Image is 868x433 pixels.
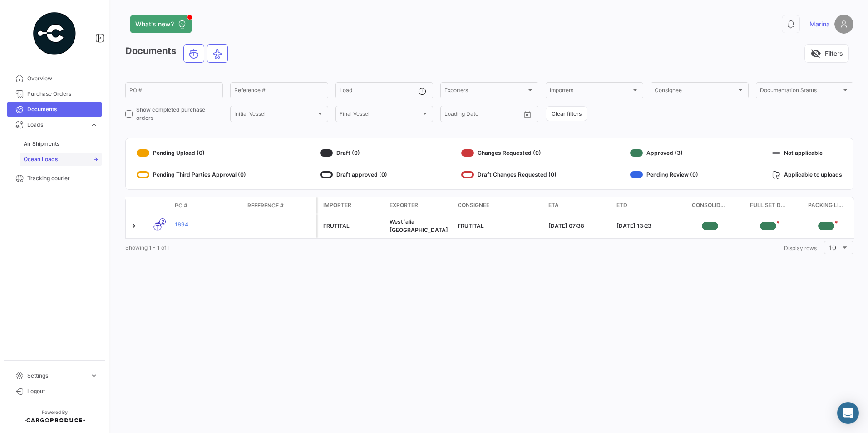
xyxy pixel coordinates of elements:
[458,222,484,229] span: FRUTITAL
[27,74,98,83] span: Overview
[464,112,500,118] input: To
[184,45,204,62] button: Ocean
[546,106,587,121] button: Clear filters
[7,71,102,86] a: Overview
[323,201,351,209] span: Importer
[461,167,557,182] div: Draft Changes Requested (0)
[7,86,102,102] a: Purchase Orders
[247,202,284,210] span: Reference #
[613,197,681,214] datatable-header-cell: ETD
[171,198,244,213] datatable-header-cell: PO #
[808,201,844,210] span: Packing List
[90,121,98,129] span: expand_more
[390,218,450,234] div: Westfalia [GEOGRAPHIC_DATA]
[137,146,246,160] div: Pending Upload (0)
[681,197,739,214] datatable-header-cell: Consolidación de carga
[90,372,98,380] span: expand_more
[20,153,102,166] a: Ocean Loads
[810,48,821,59] span: visibility_off
[550,89,631,95] span: Importers
[27,90,98,98] span: Purchase Orders
[772,167,842,182] div: Applicable to uploads
[27,121,86,129] span: Loads
[444,112,457,118] input: From
[386,197,454,214] datatable-header-cell: Exporter
[630,146,698,160] div: Approved (3)
[318,197,386,214] datatable-header-cell: Importer
[454,197,545,214] datatable-header-cell: Consignee
[125,244,170,251] span: Showing 1 - 1 of 1
[655,89,736,95] span: Consignee
[125,44,231,63] h3: Documents
[27,372,86,380] span: Settings
[323,222,382,230] div: FRUTITAL
[461,146,557,160] div: Changes Requested (0)
[175,202,187,210] span: PO #
[32,11,77,56] img: powered-by.png
[7,171,102,186] a: Tracking courier
[159,218,166,225] span: 2
[521,108,534,121] button: Open calendar
[804,44,849,63] button: visibility_offFilters
[320,146,387,160] div: Draft (0)
[616,201,627,209] span: ETD
[750,201,786,210] span: Full Set Docs WFCL
[829,244,836,251] span: 10
[135,20,174,29] span: What's new?
[207,45,227,62] button: Air
[144,202,171,209] datatable-header-cell: Transport mode
[234,112,316,118] span: Initial Vessel
[340,112,421,118] span: Final Vessel
[444,89,526,95] span: Exporters
[616,222,677,230] div: [DATE] 13:23
[545,197,613,214] datatable-header-cell: ETA
[548,222,609,230] div: [DATE] 07:38
[27,387,98,395] span: Logout
[130,15,192,33] button: What's new?
[20,137,102,151] a: Air Shipments
[797,197,855,214] datatable-header-cell: Packing List
[809,20,830,29] span: Marina
[458,201,489,209] span: Consignee
[837,402,859,424] div: Abrir Intercom Messenger
[548,201,559,209] span: ETA
[175,221,240,229] a: 1694
[24,140,59,148] span: Air Shipments
[320,167,387,182] div: Draft approved (0)
[136,106,223,122] span: Show completed purchase orders
[630,167,698,182] div: Pending Review (0)
[27,174,98,182] span: Tracking courier
[27,105,98,113] span: Documents
[834,15,853,34] img: placeholder-user.png
[739,197,797,214] datatable-header-cell: Full Set Docs WFCL
[129,221,138,231] a: Expand/Collapse Row
[137,167,246,182] div: Pending Third Parties Approval (0)
[24,155,58,163] span: Ocean Loads
[390,201,418,209] span: Exporter
[784,245,817,251] span: Display rows
[244,198,316,213] datatable-header-cell: Reference #
[692,201,728,210] span: Consolidación de carga
[772,146,842,160] div: Not applicable
[760,89,841,95] span: Documentation Status
[7,102,102,117] a: Documents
